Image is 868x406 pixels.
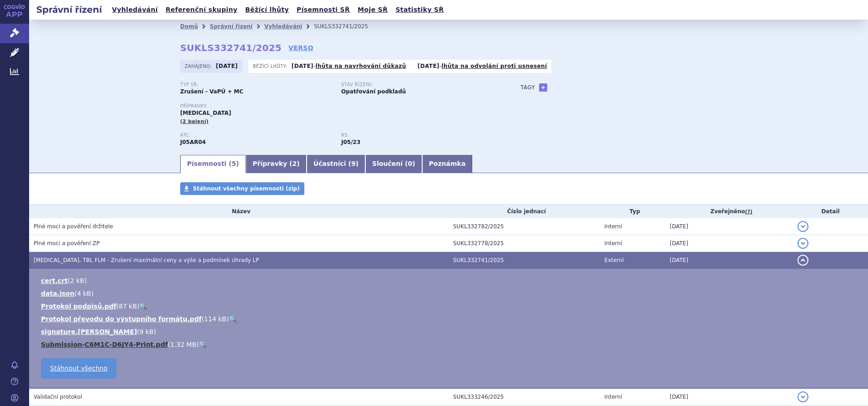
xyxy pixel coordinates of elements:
[216,63,238,69] strong: [DATE]
[180,82,332,87] p: Typ SŘ:
[193,185,300,192] span: Stáhnout všechny písemnosti (zip)
[41,302,859,311] li: ( )
[665,205,793,218] th: Zveřejněno
[34,223,113,230] span: Plné moci a pověření držitele
[316,63,406,69] a: lhůta na navrhování důkazů
[365,155,422,173] a: Sloučení (0)
[139,303,147,310] a: 🔍
[34,394,82,400] span: Validační protokol
[29,3,109,16] h2: Správní řízení
[41,327,859,336] li: ( )
[41,289,859,298] li: ( )
[605,394,622,400] span: Interní
[180,110,231,116] span: [MEDICAL_DATA]
[665,218,793,235] td: [DATE]
[418,62,547,70] p: -
[605,223,622,230] span: Interní
[41,276,859,285] li: ( )
[41,315,202,323] a: Protokol převodu do výstupního formátu.pdf
[797,238,808,249] button: detail
[70,277,84,284] span: 2 kB
[292,63,313,69] strong: [DATE]
[449,388,600,406] td: SUKL333246/2025
[797,391,808,402] button: detail
[418,63,439,69] strong: [DATE]
[170,341,196,348] span: 1.32 MB
[34,240,100,247] span: Plné moci a pověření ZP
[180,42,282,53] strong: SUKLS332741/2025
[180,103,502,109] p: Přípravky:
[204,315,227,323] span: 114 kB
[408,160,412,167] span: 0
[442,63,547,69] a: lhůta na odvolání proti usnesení
[665,252,793,269] td: [DATE]
[341,139,360,145] strong: kombinace zidovudin+lamivudin+abakavir
[109,4,161,16] a: Vyhledávání
[29,205,449,218] th: Název
[246,155,306,173] a: Přípravky (2)
[34,257,259,263] span: TRIZIVIR, TBL FLM - Zrušení maximální ceny a výše a podmínek úhrady LP
[797,255,808,266] button: detail
[307,155,365,173] a: Účastníci (9)
[41,290,75,297] a: data.json
[242,4,292,16] a: Běžící lhůty
[41,328,137,335] a: signature.[PERSON_NAME]
[41,277,68,284] a: cert.crt
[605,240,622,247] span: Interní
[229,315,237,323] a: 🔍
[232,160,236,167] span: 5
[180,133,332,138] p: ATC:
[449,252,600,269] td: SUKL332741/2025
[288,43,313,52] a: VERSO
[600,205,666,218] th: Typ
[449,205,600,218] th: Číslo jednací
[210,23,252,30] a: Správní řízení
[665,388,793,406] td: [DATE]
[180,88,243,95] strong: Zrušení - VaPÚ + MC
[119,303,137,310] span: 87 kB
[41,340,859,349] li: ( )
[264,23,302,30] a: Vyhledávání
[292,62,406,70] p: -
[605,257,624,263] span: Externí
[449,218,600,235] td: SUKL332782/2025
[199,341,207,348] a: 🔍
[793,205,868,218] th: Detail
[341,133,493,138] p: RS:
[77,290,91,297] span: 4 kB
[294,4,353,16] a: Písemnosti SŘ
[185,62,213,70] span: Zahájeno:
[393,4,446,16] a: Statistiky SŘ
[41,341,168,348] a: Submission-C6M1C-D6JY4-Print.pdf
[539,83,547,92] a: +
[180,182,304,195] a: Stáhnout všechny písemnosti (zip)
[745,209,752,215] abbr: (?)
[180,155,246,173] a: Písemnosti (5)
[665,235,793,252] td: [DATE]
[140,328,154,335] span: 9 kB
[163,4,240,16] a: Referenční skupiny
[341,88,406,95] strong: Opatřování podkladů
[41,358,116,379] a: Stáhnout všechno
[341,82,493,87] p: Stav řízení:
[180,118,209,124] span: (2 balení)
[351,160,356,167] span: 9
[41,314,859,324] li: ( )
[180,23,198,30] a: Domů
[797,221,808,232] button: detail
[41,303,116,310] a: Protokol podpisů.pdf
[253,62,289,70] span: Běžící lhůty:
[520,82,535,93] h3: Tagy
[314,20,380,33] li: SUKLS332741/2025
[355,4,390,16] a: Moje SŘ
[449,235,600,252] td: SUKL332778/2025
[180,139,206,145] strong: ZIDOVUDIN, LAMIVUDIN A ABAKAVIR
[422,155,473,173] a: Poznámka
[293,160,297,167] span: 2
